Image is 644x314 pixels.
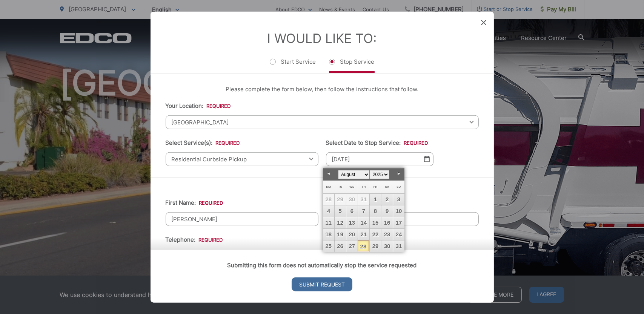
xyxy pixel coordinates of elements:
span: [GEOGRAPHIC_DATA] [166,115,479,129]
img: Select date [424,156,430,162]
label: Select Service(s): [166,139,240,146]
a: 23 [381,229,393,240]
span: Monday [326,185,331,188]
a: 19 [335,229,346,240]
select: Select year [370,170,389,179]
span: 30 [346,194,358,205]
a: 3 [393,194,404,205]
a: 4 [323,205,334,217]
a: 11 [323,217,334,228]
a: 17 [393,217,404,228]
a: 8 [370,205,381,217]
span: Sunday [397,185,401,188]
label: Telephone: [166,236,223,243]
span: Saturday [385,185,389,188]
label: Select Date to Stop Service: [326,139,428,146]
span: Residential Curbside Pickup [166,152,318,166]
label: Your Location: [166,102,231,109]
a: 7 [358,205,369,217]
a: Next [393,168,404,179]
a: 16 [381,217,393,228]
span: 31 [358,194,369,205]
a: 31 [393,240,404,252]
a: 27 [346,240,358,252]
a: 18 [323,229,334,240]
a: 15 [370,217,381,228]
a: Prev [323,168,334,179]
span: 29 [335,194,346,205]
a: 13 [346,217,358,228]
span: 28 [323,194,334,205]
a: 5 [335,205,346,217]
input: Select date [326,152,433,166]
a: 14 [358,217,369,228]
a: 28 [358,240,369,251]
span: Friday [373,185,378,188]
a: 22 [370,229,381,240]
input: Submit Request [292,277,352,291]
a: 21 [358,229,369,240]
a: 2 [381,194,393,205]
a: 24 [393,229,404,240]
select: Select month [338,170,370,179]
label: First Name: [166,199,223,206]
a: 1 [370,194,381,205]
span: Tuesday [338,185,342,188]
a: 9 [381,205,393,217]
a: 30 [381,240,393,252]
strong: Submitting this form does not automatically stop the service requested [227,262,417,269]
a: 6 [346,205,358,217]
a: 12 [335,217,346,228]
span: Wednesday [349,185,354,188]
label: Start Service [270,58,316,73]
label: Stop Service [329,58,375,73]
a: 26 [335,240,346,252]
p: Please complete the form below, then follow the instructions that follow. [166,84,479,93]
a: 20 [346,229,358,240]
a: 10 [393,205,404,217]
label: I Would Like To: [267,30,377,46]
a: 25 [323,240,334,252]
a: 29 [370,240,381,252]
span: Thursday [362,185,366,188]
